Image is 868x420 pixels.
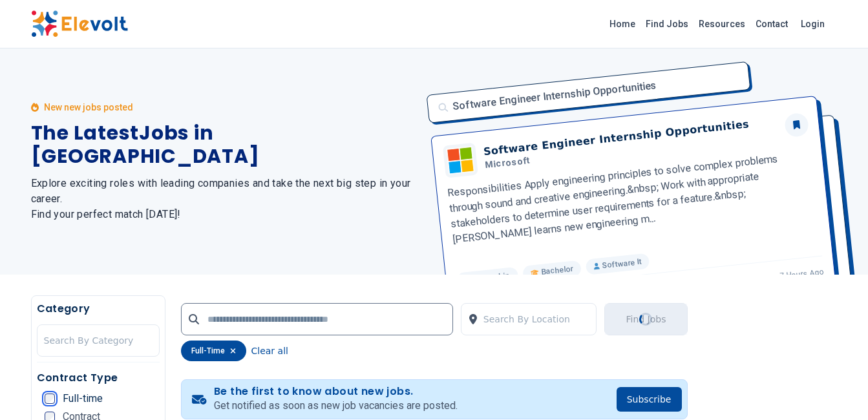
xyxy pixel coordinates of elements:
span: Full-time [63,394,103,404]
a: Contact [750,14,793,34]
button: Clear all [251,341,288,361]
a: Resources [693,14,750,34]
button: Find JobsLoading... [604,303,687,335]
p: New new jobs posted [44,101,133,114]
h4: Be the first to know about new jobs. [214,385,458,398]
div: Loading... [637,311,655,328]
h5: Contract Type [37,370,160,386]
a: Find Jobs [640,14,693,34]
div: full-time [181,341,246,361]
input: Full-time [45,394,55,404]
h1: The Latest Jobs in [GEOGRAPHIC_DATA] [31,121,419,168]
button: Subscribe [617,387,682,412]
a: Login [793,11,832,37]
h5: Category [37,301,160,317]
img: Elevolt [31,10,128,37]
a: Home [604,14,640,34]
h2: Explore exciting roles with leading companies and take the next big step in your career. Find you... [31,176,419,222]
p: Get notified as soon as new job vacancies are posted. [214,398,458,414]
iframe: Chat Widget [803,358,868,420]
